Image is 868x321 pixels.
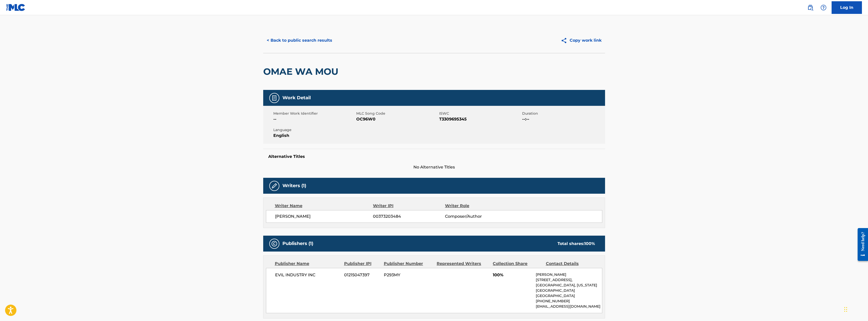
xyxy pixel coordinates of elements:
[263,66,341,77] h2: OMAE WA MOU
[439,116,521,122] span: T3309695345
[437,261,489,267] div: Represented Writers
[275,213,373,219] span: [PERSON_NAME]
[275,272,341,278] span: EVIL INDUSTRY INC
[271,241,277,247] img: Publishers
[522,111,604,116] span: Duration
[384,261,433,267] div: Publisher Number
[536,277,602,283] p: [STREET_ADDRESS],
[439,111,521,116] span: ISWC
[275,261,340,267] div: Publisher Name
[536,293,602,299] p: [GEOGRAPHIC_DATA]
[522,116,604,122] span: --:--
[844,302,847,317] div: Drag
[273,116,355,122] span: --
[271,183,277,189] img: Writers
[356,116,438,122] span: OC96W0
[273,133,355,139] span: English
[843,297,868,321] iframe: Chat Widget
[6,4,26,11] img: MLC Logo
[282,183,306,189] h5: Writers (1)
[558,241,595,247] div: Total shares:
[445,213,510,219] span: Composer/Author
[818,3,829,13] div: Help
[445,203,510,209] div: Writer Role
[536,299,602,304] p: [PHONE_NUMBER]
[493,261,542,267] div: Collection Share
[557,34,605,47] button: Copy work link
[546,261,595,267] div: Contact Details
[356,111,438,116] span: MLC Song Code
[373,213,445,219] span: 00373203484
[561,37,570,44] img: Copy work link
[273,111,355,116] span: Member Work Identifier
[271,95,277,101] img: Work Detail
[282,95,311,101] h5: Work Detail
[536,272,602,277] p: [PERSON_NAME]
[805,3,815,13] a: Public Search
[344,261,380,267] div: Publisher IPI
[263,164,605,170] span: No Alternative Titles
[854,224,868,265] iframe: Resource Center
[536,283,602,293] p: [GEOGRAPHIC_DATA], [US_STATE][GEOGRAPHIC_DATA]
[584,241,595,246] span: 100 %
[820,5,827,11] img: help
[268,154,600,159] h5: Alternative Titles
[536,304,602,309] p: [EMAIL_ADDRESS][DOMAIN_NAME]
[373,203,445,209] div: Writer IPI
[263,34,336,47] button: < Back to public search results
[344,272,380,278] span: 01215047397
[384,272,433,278] span: P293MY
[493,272,532,278] span: 100%
[275,203,373,209] div: Writer Name
[832,1,862,14] a: Log In
[273,127,355,133] span: Language
[807,5,813,11] img: search
[282,241,313,246] h5: Publishers (1)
